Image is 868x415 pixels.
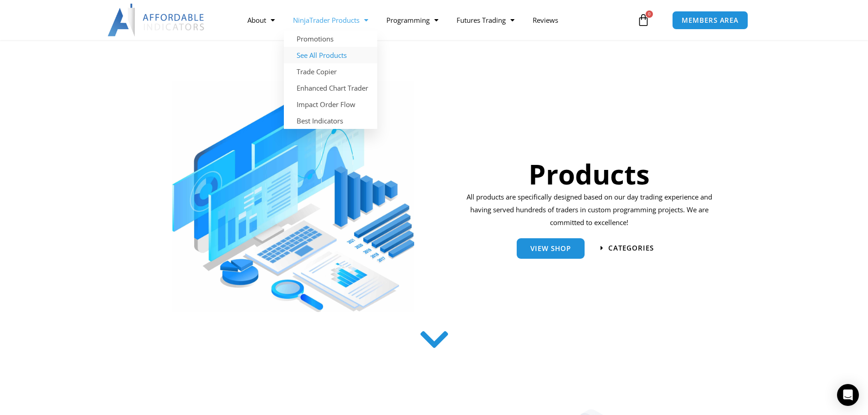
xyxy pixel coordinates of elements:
a: Reviews [524,10,567,31]
a: Promotions [284,31,377,47]
a: Futures Trading [447,10,524,31]
nav: Menu [238,10,635,31]
a: Enhanced Chart Trader [284,80,377,96]
span: View Shop [530,245,571,252]
span: categories [608,245,654,251]
a: NinjaTrader Products [284,10,377,31]
a: About [238,10,284,31]
ul: NinjaTrader Products [284,31,377,129]
p: All products are specifically designed based on our day trading experience and having served hund... [463,191,715,229]
a: MEMBERS AREA [672,11,748,30]
a: 0 [623,7,663,33]
a: See All Products [284,47,377,63]
h1: Products [463,155,715,193]
img: LogoAI | Affordable Indicators – NinjaTrader [108,4,205,36]
div: Open Intercom Messenger [837,384,859,406]
a: View Shop [517,238,585,259]
a: Impact Order Flow [284,96,377,113]
a: Best Indicators [284,113,377,129]
a: categories [601,245,654,251]
a: Programming [377,10,447,31]
span: 0 [646,10,653,18]
span: MEMBERS AREA [682,17,739,24]
img: ProductsSection scaled | Affordable Indicators – NinjaTrader [172,81,414,312]
a: Trade Copier [284,63,377,80]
